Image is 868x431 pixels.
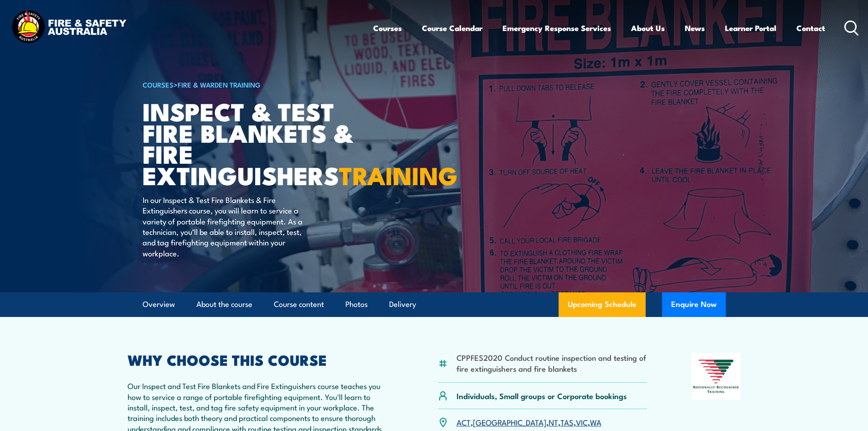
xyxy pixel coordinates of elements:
a: Fire & Warden Training [178,79,261,89]
a: About Us [631,16,665,40]
a: About the course [196,292,252,317]
a: Emergency Response Services [503,16,611,40]
h6: > [143,79,368,90]
a: Courses [373,16,402,40]
img: Nationally Recognised Training logo. [692,353,741,400]
a: Course content [274,292,324,317]
button: Enquire Now [662,292,726,317]
a: Course Calendar [422,16,483,40]
h1: Inspect & Test Fire Blankets & Fire Extinguishers [143,100,368,186]
a: Photos [345,292,368,317]
a: COURSES [143,79,174,89]
a: NT [549,416,558,427]
a: WA [590,416,601,427]
a: Learner Portal [725,16,776,40]
a: News [685,16,705,40]
p: In our Inspect & Test Fire Blankets & Fire Extinguishers course, you will learn to service a vari... [143,194,309,258]
a: VIC [576,416,588,427]
a: Delivery [389,292,416,317]
a: [GEOGRAPHIC_DATA] [473,416,546,427]
p: Individuals, Small groups or Corporate bookings [457,390,627,401]
h2: WHY CHOOSE THIS COURSE [128,353,394,366]
a: Contact [796,16,825,40]
a: ACT [457,416,471,427]
a: TAS [560,416,574,427]
li: CPPFES2020 Conduct routine inspection and testing of fire extinguishers and fire blankets [457,352,647,374]
p: , , , , , [457,417,601,427]
a: Overview [143,292,175,317]
strong: TRAINING [339,156,457,193]
a: Upcoming Schedule [559,292,646,317]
